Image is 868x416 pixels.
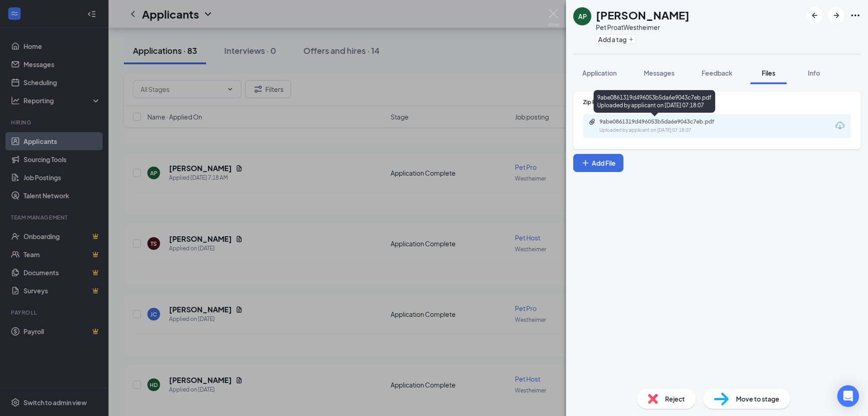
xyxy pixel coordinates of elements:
span: Feedback [702,69,732,77]
svg: Paperclip [589,118,596,125]
span: Files [762,69,775,77]
svg: Plus [581,158,590,167]
span: Application [582,69,617,77]
svg: Download [835,120,845,131]
div: Open Intercom Messenger [837,385,859,407]
div: 9abe0861319d496053b5da6e9043c7eb.pdf [599,118,726,125]
div: 9abe0861319d496053b5da6e9043c7eb.pdf Uploaded by applicant on [DATE] 07:18:07 [594,90,715,113]
div: Zip Recruiter Resume [583,98,851,106]
button: PlusAdd a tag [596,34,636,44]
button: ArrowLeftNew [807,7,823,24]
span: Reject [665,394,685,404]
svg: Ellipses [850,10,861,21]
div: Uploaded by applicant on [DATE] 07:18:07 [599,127,735,134]
svg: ArrowRight [831,10,842,21]
div: Pet Pro at Westheimer [596,23,689,32]
span: Messages [644,69,675,77]
button: Add FilePlus [573,154,623,172]
svg: Plus [628,37,634,42]
h1: [PERSON_NAME] [596,7,689,23]
div: AP [578,12,587,21]
svg: ArrowLeftNew [809,10,820,21]
span: Move to stage [736,394,779,404]
span: Info [808,69,820,77]
button: ArrowRight [828,7,844,24]
a: Paperclip9abe0861319d496053b5da6e9043c7eb.pdfUploaded by applicant on [DATE] 07:18:07 [589,118,735,134]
